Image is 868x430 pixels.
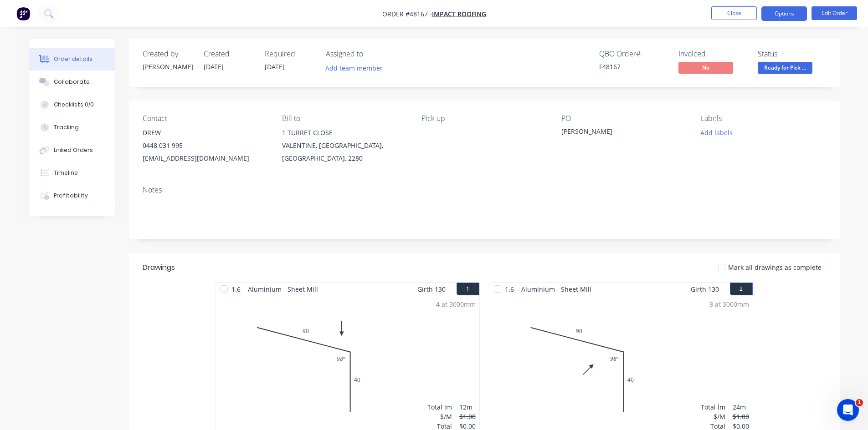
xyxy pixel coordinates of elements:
div: 24m [733,402,749,412]
div: Profitability [54,192,88,200]
div: 4 at 3000mm [436,299,476,309]
button: Close [711,6,757,20]
div: Checklists 0/0 [54,101,94,109]
div: Labels [701,114,826,123]
div: Timeline [54,169,78,177]
button: Tracking [29,116,115,139]
div: $1.00 [733,412,749,421]
span: 1.6 [501,283,518,296]
div: Pick up [421,114,546,123]
iframe: Intercom live chat [837,399,859,421]
div: PO [561,114,686,123]
div: Linked Orders [54,146,93,154]
div: Required [265,50,315,58]
div: QBO Order # [599,50,668,58]
button: 2 [730,283,753,295]
button: Checklists 0/0 [29,93,115,116]
div: 1 TURRET CLOSEVALENTINE, [GEOGRAPHIC_DATA], [GEOGRAPHIC_DATA], 2280 [282,126,407,165]
span: Aluminium - Sheet Mill [518,283,595,296]
span: 1 [856,399,863,406]
div: F48167 [599,62,668,71]
button: Linked Orders [29,139,115,162]
div: Created [204,50,254,58]
button: Collaborate [29,71,115,93]
button: Timeline [29,162,115,184]
span: [DATE] [204,62,224,71]
div: Bill to [282,114,407,123]
div: Notes [143,186,826,194]
div: Collaborate [54,78,90,86]
button: Ready for Pick ... [758,62,812,76]
span: Aluminium - Sheet Mill [244,283,322,296]
button: 1 [457,283,479,295]
div: Order details [54,55,92,63]
span: [DATE] [265,62,285,71]
button: Edit Order [812,6,857,20]
div: 0448 031 995 [143,139,267,152]
button: Add team member [326,62,388,74]
div: $/M [701,412,725,421]
div: [PERSON_NAME] [561,126,675,139]
div: Invoiced [678,50,747,58]
span: Order #48167 - [382,10,432,18]
div: VALENTINE, [GEOGRAPHIC_DATA], [GEOGRAPHIC_DATA], 2280 [282,139,407,165]
span: 1.6 [228,283,244,296]
span: No [678,62,733,73]
button: Profitability [29,184,115,207]
span: Girth 130 [691,283,719,296]
a: IMPACT ROOFING [432,10,486,18]
div: Assigned to [326,50,417,58]
button: Options [761,6,807,21]
button: Order details [29,48,115,71]
div: Drawings [143,262,175,273]
div: $/M [427,412,452,421]
div: [EMAIL_ADDRESS][DOMAIN_NAME] [143,152,267,165]
div: Total lm [427,402,452,412]
div: Created by [143,50,193,58]
div: Status [758,50,826,58]
img: Factory [16,7,30,20]
div: 12m [459,402,476,412]
div: $1.00 [459,412,476,421]
div: Total lm [701,402,725,412]
button: Add labels [696,126,738,139]
span: Mark all drawings as complete [728,263,822,272]
span: Girth 130 [417,283,446,296]
div: Contact [143,114,267,123]
div: DREW [143,126,267,139]
div: 1 TURRET CLOSE [282,126,407,139]
div: [PERSON_NAME] [143,62,193,71]
span: Ready for Pick ... [758,62,812,73]
button: Add team member [320,62,387,74]
div: 8 at 3000mm [709,299,749,309]
div: DREW0448 031 995[EMAIL_ADDRESS][DOMAIN_NAME] [143,126,267,165]
div: Tracking [54,123,79,132]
